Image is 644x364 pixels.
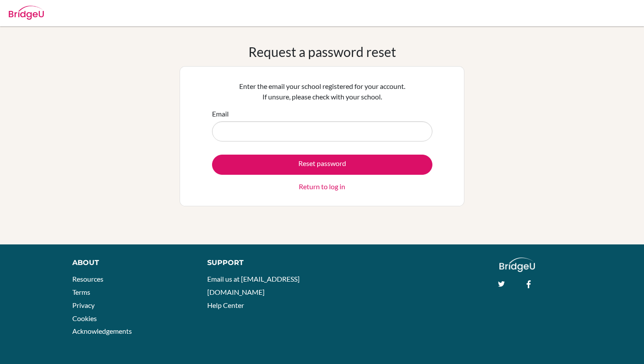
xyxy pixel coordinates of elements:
[499,258,535,272] img: logo_white@2x-f4f0deed5e89b7ecb1c2cc34c3e3d731f90f0f143d5ea2071677605dd97b5244.png
[72,258,188,268] div: About
[207,275,300,296] a: Email us at [EMAIL_ADDRESS][DOMAIN_NAME]
[72,301,95,309] a: Privacy
[72,275,103,283] a: Resources
[248,44,396,60] h1: Request a password reset
[212,81,432,102] p: Enter the email your school registered for your account. If unsure, please check with your school.
[72,327,132,335] a: Acknowledgements
[212,155,432,175] button: Reset password
[72,288,90,296] a: Terms
[207,301,244,309] a: Help Center
[207,258,313,268] div: Support
[72,314,97,322] a: Cookies
[299,181,345,192] a: Return to log in
[212,109,229,119] label: Email
[9,6,44,20] img: Bridge-U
